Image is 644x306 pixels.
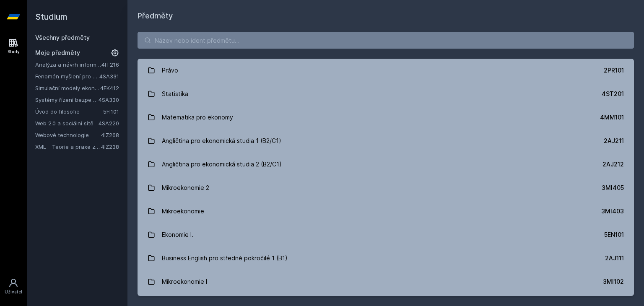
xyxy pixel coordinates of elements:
a: 4SA220 [99,120,119,127]
a: 4SA330 [99,96,119,103]
div: 2PR101 [604,66,624,75]
div: 2AJ111 [605,254,624,262]
div: Matematika pro ekonomy [162,109,233,126]
a: Matematika pro ekonomy 4MM101 [138,106,634,129]
div: Právo [162,62,178,79]
a: Webové technologie [35,131,101,139]
a: XML - Teorie a praxe značkovacích jazyků [35,143,101,151]
a: Angličtina pro ekonomická studia 1 (B2/C1) 2AJ211 [138,129,634,153]
a: Study [2,34,25,59]
a: 4EK412 [100,85,119,91]
div: 3MI405 [602,184,624,192]
div: Ekonomie I. [162,226,193,243]
a: Web 2.0 a sociální sítě [35,119,99,127]
a: 5FI101 [103,108,119,115]
div: Study [8,49,20,55]
a: 4IZ268 [101,132,119,138]
div: 4ST201 [602,90,624,98]
a: Mikroekonomie I 3MI102 [138,270,634,293]
a: Systémy řízení bezpečnostních událostí [35,96,99,104]
a: Angličtina pro ekonomická studia 2 (B2/C1) 2AJ212 [138,153,634,176]
a: Všechny předměty [35,34,90,41]
div: 5EN101 [604,231,624,239]
a: Právo 2PR101 [138,59,634,82]
a: Analýza a návrh informačních systémů [35,60,101,69]
a: 4IT216 [101,61,119,68]
div: Mikroekonomie [162,203,204,220]
div: Mikroekonomie 2 [162,179,209,196]
a: Business English pro středně pokročilé 1 (B1) 2AJ111 [138,246,634,270]
div: Statistika [162,86,188,102]
span: Moje předměty [35,49,80,57]
a: Statistika 4ST201 [138,82,634,106]
div: 3MI403 [601,207,624,215]
a: Mikroekonomie 3MI403 [138,200,634,223]
a: Ekonomie I. 5EN101 [138,223,634,246]
div: 3MI102 [603,277,624,286]
div: Angličtina pro ekonomická studia 1 (B2/C1) [162,132,281,149]
a: Úvod do filosofie [35,107,103,116]
div: Uživatel [5,289,22,295]
a: 4SA331 [99,73,119,80]
div: Mikroekonomie I [162,273,207,290]
div: 2AJ211 [604,137,624,145]
input: Název nebo ident předmětu… [138,32,634,49]
a: Fenomén myšlení pro manažery [35,72,99,80]
a: Uživatel [2,274,25,299]
a: 4IZ238 [101,143,119,150]
a: Mikroekonomie 2 3MI405 [138,176,634,200]
div: 2AJ212 [602,160,624,169]
div: Angličtina pro ekonomická studia 2 (B2/C1) [162,156,282,173]
h1: Předměty [138,10,634,22]
a: Simulační modely ekonomických procesů [35,84,100,92]
div: Business English pro středně pokročilé 1 (B1) [162,250,288,267]
div: 4MM101 [600,113,624,122]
